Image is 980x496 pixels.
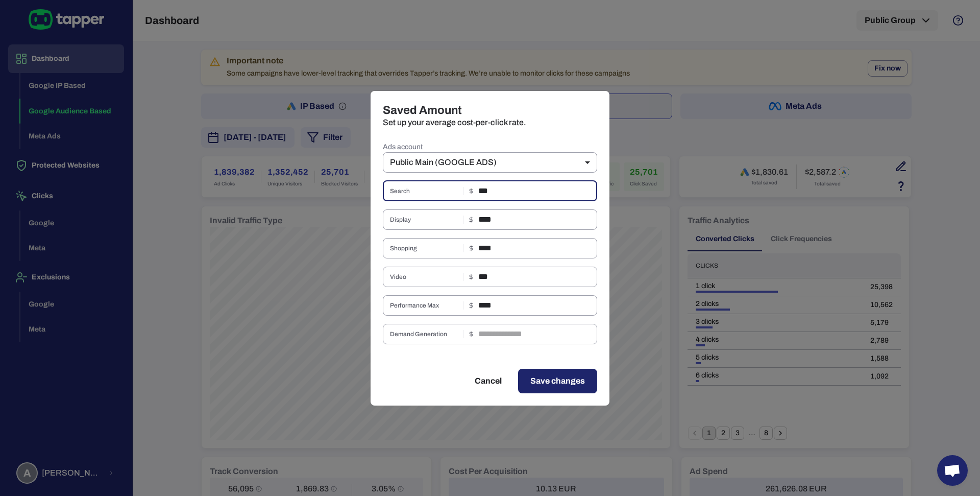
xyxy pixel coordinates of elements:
p: Set up your average cost-per-click rate. [383,117,597,128]
span: Shopping [390,244,459,252]
span: Save changes [530,375,585,387]
button: Cancel [462,369,514,393]
h4: Saved Amount [383,103,597,117]
button: Save changes [518,369,597,393]
span: Video [390,273,459,281]
span: Performance Max [390,301,459,310]
div: Public Main (GOOGLE ADS) [383,152,597,173]
div: Open chat [937,455,968,486]
span: Search [390,187,459,195]
label: Ads account [383,142,597,152]
span: Display [390,216,459,224]
span: Demand Generation [390,330,459,338]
